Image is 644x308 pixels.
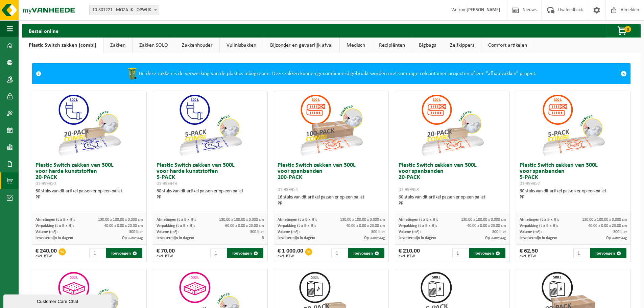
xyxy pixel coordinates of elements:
span: Volume (m³): [35,230,57,234]
span: 01-999949 [157,181,177,186]
input: 1 [210,248,226,258]
a: Vuilnisbakken [220,38,263,53]
span: Verpakking (L x B x H): [35,224,74,228]
iframe: chat widget [3,293,113,308]
a: Zelfkippers [443,38,481,53]
span: Volume (m³): [399,230,421,234]
span: 130.00 x 100.00 x 0.000 cm [461,218,506,222]
button: Toevoegen [348,248,384,258]
span: 40.00 x 0.00 x 20.00 cm [104,224,143,228]
h3: Plastic Switch zakken van 300L voor harde kunststoffen 5-PACK [157,162,264,187]
a: Zakken [103,38,132,53]
span: 130.00 x 100.00 x 0.000 cm [582,218,627,222]
button: Toevoegen [227,248,263,258]
h3: Plastic Switch zakken van 300L voor harde kunststoffen 20-PACK [35,162,143,187]
img: 01-999949 [176,91,244,159]
span: Volume (m³): [278,230,300,234]
img: 01-999954 [297,91,365,159]
span: Afmetingen (L x B x H): [520,218,559,222]
span: Op aanvraag [122,236,143,240]
span: Op aanvraag [606,236,627,240]
button: 0 [606,24,640,38]
span: 01-999952 [520,181,540,186]
span: excl. BTW [157,254,175,258]
img: 01-999952 [540,91,607,159]
button: Toevoegen [590,248,626,258]
div: Bij deze zakken is de verwerking van de plastics inbegrepen. Deze zakken kunnen gecombineerd gebr... [45,64,617,84]
span: 01-999953 [399,187,419,192]
img: WB-0240-HPE-GN-50.png [125,67,139,80]
span: Afmetingen (L x B x H): [157,218,196,222]
span: Levertermijn in dagen: [520,236,557,240]
span: 130.00 x 100.00 x 0.000 cm [219,218,264,222]
span: Verpakking (L x B x H): [520,224,558,228]
span: 300 liter [613,230,627,234]
img: 01-999950 [55,91,123,159]
div: € 210,00 [399,248,420,258]
a: Plastic Switch zakken (combi) [22,38,103,53]
span: excl. BTW [278,254,303,258]
span: 0 [624,26,631,32]
input: 1 [89,248,105,258]
a: Zakkenhouder [175,38,219,53]
div: 60 stuks van dit artikel passen er op een pallet [399,194,506,207]
a: Comfort artikelen [481,38,534,53]
a: Zakken SOLO [133,38,175,53]
span: 40.00 x 0.00 x 23.00 cm [346,224,385,228]
span: 10-801221 - MOZA-IK - OPWIJK [90,5,159,15]
span: Verpakking (L x B x H): [278,224,316,228]
span: Volume (m³): [157,230,178,234]
div: 16 stuks van dit artikel passen er op een pallet [278,194,385,207]
div: PP [278,200,385,207]
span: Levertermijn in dagen: [399,236,436,240]
span: Afmetingen (L x B x H): [399,218,438,222]
div: 60 stuks van dit artikel passen er op een pallet [157,188,264,200]
span: 10-801221 - MOZA-IK - OPWIJK [89,5,159,15]
span: 300 liter [250,230,264,234]
input: 1 [452,248,468,258]
a: Bigbags [412,38,443,53]
span: excl. BTW [520,254,538,258]
div: € 240,00 [35,248,57,258]
span: 130.00 x 100.00 x 0.000 cm [340,218,385,222]
span: Op aanvraag [485,236,506,240]
span: Levertermijn in dagen: [278,236,315,240]
div: PP [399,200,506,207]
a: Recipiënten [372,38,412,53]
span: 01-999954 [278,187,298,192]
img: 01-999953 [419,91,486,159]
div: PP [520,194,627,200]
span: 130.00 x 100.00 x 0.000 cm [98,218,143,222]
a: Medisch [340,38,372,53]
span: Verpakking (L x B x H): [157,224,195,228]
span: 300 liter [371,230,385,234]
h3: Plastic Switch zakken van 300L voor spanbanden 5-PACK [520,162,627,187]
span: Afmetingen (L x B x H): [278,218,317,222]
div: € 1 000,00 [278,248,303,258]
span: 300 liter [129,230,143,234]
div: 60 stuks van dit artikel passen er op een pallet [35,188,143,200]
span: Volume (m³): [520,230,542,234]
span: 01-999950 [35,181,56,186]
div: € 70,00 [157,248,175,258]
h3: Plastic Switch zakken van 300L voor spanbanden 20-PACK [399,162,506,193]
span: Levertermijn in dagen: [157,236,194,240]
span: excl. BTW [35,254,57,258]
span: 3 [262,236,264,240]
a: Bijzonder en gevaarlijk afval [263,38,339,53]
button: Toevoegen [106,248,142,258]
a: Sluit melding [617,64,630,84]
h2: Bestel online [22,24,65,37]
span: Op aanvraag [364,236,385,240]
span: Verpakking (L x B x H): [399,224,437,228]
span: Afmetingen (L x B x H): [35,218,75,222]
div: € 62,50 [520,248,538,258]
input: 1 [331,248,347,258]
button: Toevoegen [469,248,505,258]
span: 300 liter [492,230,506,234]
div: PP [35,194,143,200]
div: 60 stuks van dit artikel passen er op een pallet [520,188,627,200]
span: Levertermijn in dagen: [35,236,73,240]
strong: [PERSON_NAME] [467,7,500,13]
